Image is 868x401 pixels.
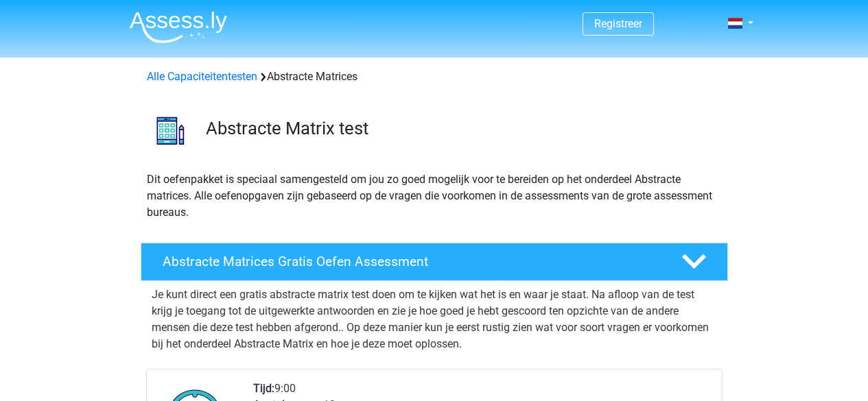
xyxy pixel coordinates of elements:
[141,69,727,85] div: Abstracte Matrices
[163,254,659,269] h4: Abstracte Matrices Gratis Oefen Assessment
[594,17,642,30] a: Registreer
[147,171,722,221] p: Dit oefenpakket is speciaal samengesteld om jou zo goed mogelijk voor te bereiden op het onderdee...
[141,101,200,160] img: abstracte matrices
[130,11,227,43] img: Assessly
[206,118,717,139] h3: Abstracte Matrix test
[147,70,257,83] a: Alle Capaciteitentesten
[135,243,734,281] a: Abstracte Matrices Gratis Oefen Assessment
[152,287,717,352] p: Je kunt direct een gratis abstracte matrix test doen om te kijken wat het is en waar je staat. Na...
[253,382,274,395] b: Tijd:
